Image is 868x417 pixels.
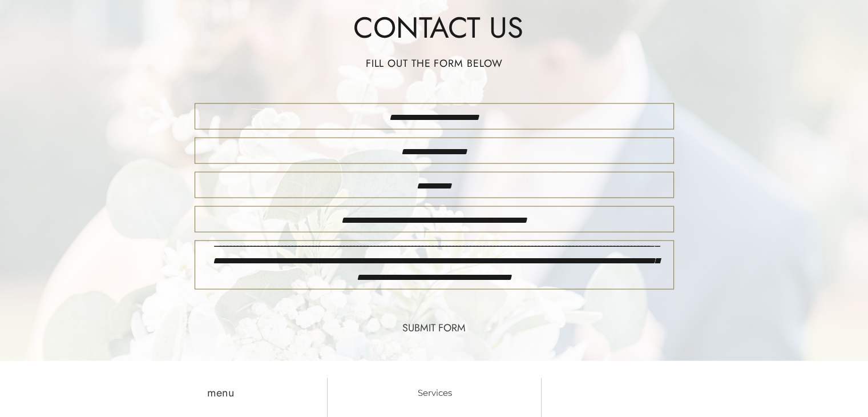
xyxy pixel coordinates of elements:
[352,387,518,404] h2: Services
[390,321,479,337] a: submit form
[301,57,567,75] h2: fill out the form below
[294,7,582,37] h1: Contact us
[138,385,305,406] h2: menu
